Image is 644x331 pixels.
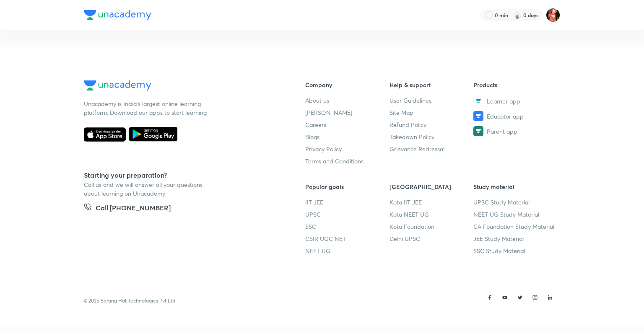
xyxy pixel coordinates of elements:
[390,80,474,89] h6: Help & support
[305,108,390,117] a: [PERSON_NAME]
[473,111,483,121] img: Educator app
[390,120,474,129] a: Refund Policy
[487,127,517,136] span: Parent app
[305,157,390,165] a: Terms and Conditions
[390,108,474,117] a: Site Map
[305,198,390,207] a: IIT JEE
[390,222,474,231] a: Kota Foundation
[305,246,390,255] a: NEET UG
[84,170,278,180] h5: Starting your preparation?
[305,210,390,219] a: UPSC
[84,297,175,305] p: © 2025 Sorting Hat Technologies Pvt Ltd
[546,8,560,22] img: Minakshi gakre
[473,126,483,136] img: Parent app
[84,203,171,215] a: Call [PHONE_NUMBER]
[84,99,210,117] p: Unacademy is India’s largest online learning platform. Download our apps to start learning
[473,80,558,89] h6: Products
[473,111,558,121] a: Educator app
[473,182,558,191] h6: Study material
[473,96,483,106] img: Learner app
[390,145,474,153] a: Grievance Redressal
[305,120,390,129] a: Careers
[487,112,524,121] span: Educator app
[84,10,151,20] img: Company Logo
[84,180,210,198] p: Call us and we will answer all your questions about learning on Unacademy
[513,11,522,19] img: streak
[473,126,558,136] a: Parent app
[473,222,558,231] a: CA Foundation Study Material
[487,97,520,106] span: Learner app
[305,132,390,141] a: Blogs
[305,96,390,105] a: About us
[390,234,474,243] a: Delhi UPSC
[96,203,171,215] h5: Call [PHONE_NUMBER]
[305,222,390,231] a: SSC
[305,234,390,243] a: CSIR UGC NET
[390,182,474,191] h6: [GEOGRAPHIC_DATA]
[473,246,558,255] a: SSC Study Material
[84,80,151,91] img: Company Logo
[390,210,474,219] a: Kota NEET UG
[473,96,558,106] a: Learner app
[305,80,390,89] h6: Company
[305,120,326,129] span: Careers
[473,198,558,207] a: UPSC Study Material
[473,234,558,243] a: JEE Study Material
[305,182,390,191] h6: Popular goals
[305,145,390,153] a: Privacy Policy
[84,80,278,93] a: Company Logo
[390,198,474,207] a: Kota IIT JEE
[473,210,558,219] a: NEET UG Study Material
[390,96,474,105] a: User Guidelines
[390,132,474,141] a: Takedown Policy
